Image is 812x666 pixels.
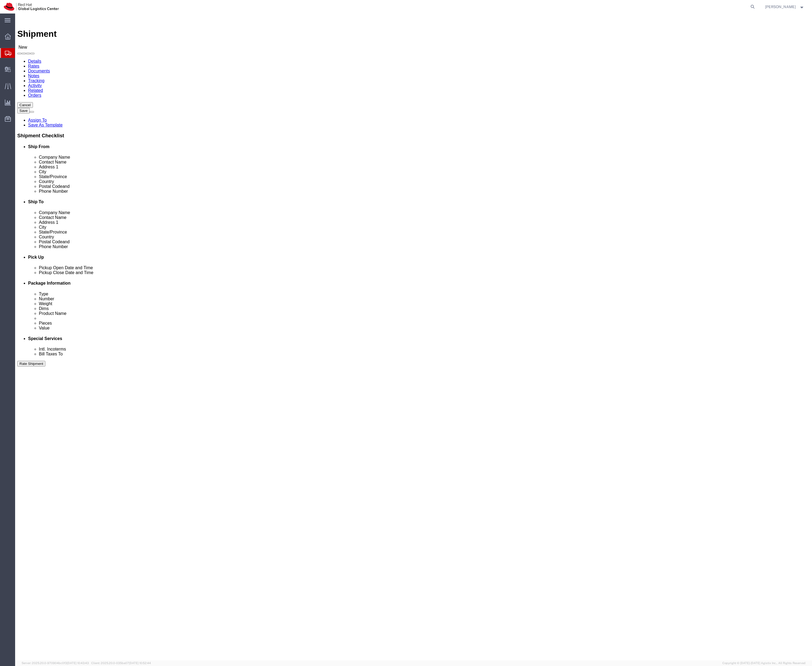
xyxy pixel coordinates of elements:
span: Client: 2025.20.0-035ba07 [91,661,151,665]
span: Soojung Mansberger [765,4,796,10]
span: [DATE] 10:43:43 [67,661,89,665]
span: Server: 2025.20.0-970904bc0f3 [22,661,89,665]
button: [PERSON_NAME] [765,4,805,10]
iframe: FS Legacy Container [15,14,812,660]
span: [DATE] 10:52:44 [129,661,151,665]
img: logo [4,3,59,11]
span: Copyright © [DATE]-[DATE] Agistix Inc., All Rights Reserved [722,661,806,665]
